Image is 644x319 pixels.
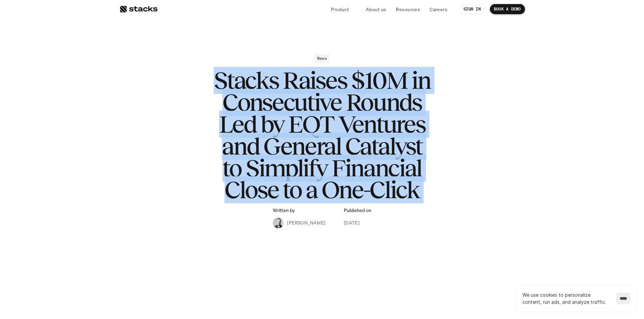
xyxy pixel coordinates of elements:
[426,3,451,15] a: Careers
[392,3,424,15] a: Resources
[273,208,295,213] p: Written by
[490,4,525,14] a: BOOK A DEMO
[459,4,485,14] a: SIGN IN
[522,291,610,305] p: We use cookies to personalize content, run ads, and analyze traffic.
[273,217,284,228] img: Albert
[317,56,327,61] h2: News
[362,3,390,15] a: About us
[396,6,420,13] p: Resources
[344,219,360,226] p: [DATE]
[187,70,457,201] h1: Stacks Raises $10M in Consecutive Rounds Led by EQT Ventures and General Catalyst to Simplify Fin...
[331,6,349,13] p: Product
[344,208,371,213] p: Published on
[80,129,110,133] a: Privacy Policy
[287,219,325,226] p: [PERSON_NAME]
[494,7,521,11] p: BOOK A DEMO
[366,6,386,13] p: About us
[430,6,447,13] p: Careers
[463,7,481,11] p: SIGN IN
